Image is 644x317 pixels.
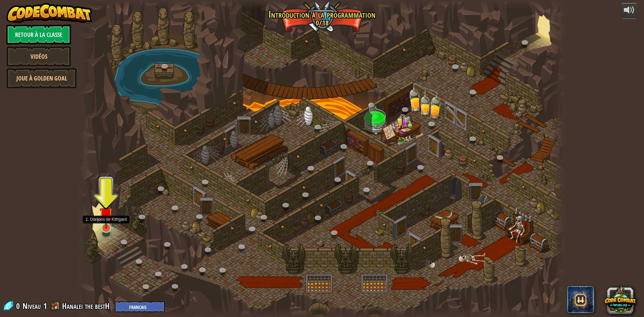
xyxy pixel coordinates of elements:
a: Hanalei the bestH [62,301,112,311]
a: Joue à Golden Goal [6,68,77,88]
button: Ajuster le volume [621,3,638,19]
a: Vidéos [6,46,71,66]
img: CodeCombat - Learn how to code by playing a game [6,3,92,23]
span: Niveau [22,301,41,312]
span: 0 [16,301,22,311]
img: level-banner-unstarted.png [100,199,113,229]
span: 1 [43,301,47,311]
a: Retour à la Classe [6,24,71,45]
